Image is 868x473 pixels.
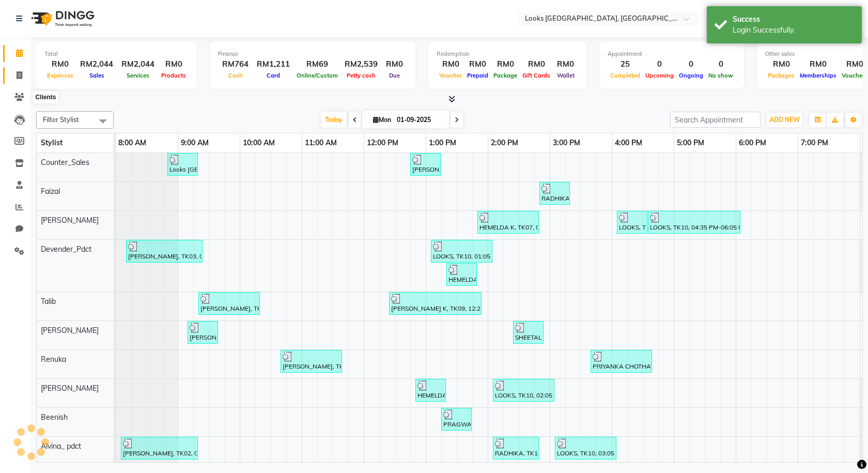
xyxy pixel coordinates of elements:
span: ADD NEW [769,116,800,124]
span: Wallet [554,72,577,79]
a: 7:00 PM [798,135,831,150]
a: 5:00 PM [674,135,707,150]
div: Clients [33,91,58,103]
span: Gift Cards [520,72,553,79]
span: Sales [87,72,107,79]
a: 4:00 PM [612,135,645,150]
span: [PERSON_NAME] [41,384,99,393]
div: LOOKS, TK10, 02:05 PM-03:05 PM, Pedi Labs Pedicure(F) (RM150) [494,380,553,400]
div: RM0 [520,58,553,70]
span: Stylist [41,138,63,147]
span: Memberships [797,72,839,79]
a: 10:00 AM [240,135,277,150]
span: Online/Custom [294,72,340,79]
span: Faizal [41,187,60,196]
span: Card [264,72,283,79]
a: 12:00 PM [364,135,401,150]
div: RM0 [44,58,76,70]
div: [PERSON_NAME], TK05, 09:20 AM-10:20 AM, Detan Face & Neck (RM130) [199,294,259,313]
span: Ongoing [676,72,706,79]
div: RM0 [491,58,520,70]
div: SHEETAL K, TK12, 02:25 PM-02:55 PM, Stylist Cut(F) (RM130) [514,323,542,342]
div: [PERSON_NAME] K, TK09, 12:25 PM-01:55 PM, [PERSON_NAME] Trimming (RM60),Dermalogica Cleanup(M) (R... [390,294,481,313]
div: RM2,044 [76,58,117,70]
div: RM0 [765,58,797,70]
span: Due [386,72,402,79]
span: Petty cash [344,72,378,79]
div: RM1,211 [253,58,294,70]
div: RADHIKA, TK11, 02:05 PM-02:50 PM, Gel Polish Application (RM1650) [494,438,538,458]
div: RM2,539 [340,58,382,70]
span: Prepaid [464,72,491,79]
div: HEMELDA K, TK07, 01:50 PM-02:50 PM, Eyebrows (RM10),Eyebrows (RM10) [478,212,538,232]
a: 8:00 AM [116,135,149,150]
div: Success [733,14,854,25]
div: RM69 [294,58,340,70]
div: Appointment [608,50,736,58]
span: Completed [608,72,643,79]
span: [PERSON_NAME] [41,326,99,335]
a: 11:00 AM [302,135,339,150]
span: Mon [370,116,394,124]
div: [PERSON_NAME], TK02, 08:05 AM-09:20 AM, Gel [MEDICAL_DATA] (RM150),Gel Polish Application (RM1650) [122,438,197,458]
span: Voucher [437,72,464,79]
div: RM2,044 [117,58,159,70]
span: Alvina_ pdct [41,441,81,451]
div: Redemption [437,50,578,58]
div: [PERSON_NAME], TK06, 12:45 PM-01:15 PM, Stylist Cut(M) (RM100) [411,155,440,174]
div: LOOKS, TK10, 01:05 PM-02:05 PM, Pedi Labs Pedicure(F) (RM150) [432,241,491,261]
div: [PERSON_NAME], TK04, 09:10 AM-09:40 AM, Blow Dry Stylist(F)* (RM50) [189,323,217,342]
a: 3:00 PM [550,135,583,150]
span: Talib [41,297,56,306]
span: Expenses [44,72,76,79]
button: ADD NEW [767,113,802,127]
span: Beenish [41,413,68,422]
input: 2025-09-01 [394,112,445,128]
img: logo [26,4,97,33]
div: RM0 [553,58,578,70]
div: Total [44,50,189,58]
span: Renuka [41,355,66,364]
div: HEMELDA K, TK07, 12:50 PM-01:20 PM, Classic Pedicure(F) (RM70) [416,380,445,400]
a: 9:00 AM [178,135,211,150]
div: Login Successfully. [733,25,854,36]
div: RADHIKA, TK11, 02:50 PM-03:20 PM, Stylist Cut(F) (RM130) [540,184,569,203]
div: 25 [608,58,643,70]
div: RM764 [218,58,253,70]
a: 1:00 PM [426,135,459,150]
div: 0 [676,58,706,70]
div: 0 [643,58,676,70]
span: Package [491,72,520,79]
span: No show [706,72,736,79]
div: PRAGWALA K, TK08, 01:15 PM-01:45 PM, Stylist Cut(F) (RM130) [442,409,471,429]
div: PRIYANKA CHOTHAVE, TK15, 03:40 PM-04:40 PM, Eyebrows (RM10),Eyebrows & Upperlips (RM20) [592,352,651,371]
div: RM0 [159,58,189,70]
span: Counter_Sales [41,158,89,167]
div: RM0 [797,58,839,70]
div: LOOKS, TK10, 04:35 PM-06:05 PM, Eyebrows (RM10),Eyebrows (RM10),Eyebrows & Upperlips (RM20) [649,212,739,232]
a: 2:00 PM [488,135,521,150]
span: Today [321,112,347,128]
div: Looks [GEOGRAPHIC_DATA] Walkin Client, TK01, 08:50 AM-09:20 AM, Shampoo Wash L'oreal(M) (RM15) [168,155,197,174]
span: Cash [226,72,245,79]
div: Finance [218,50,407,58]
span: [PERSON_NAME] [41,216,99,225]
span: Services [124,72,152,79]
div: RM0 [382,58,407,70]
div: RM0 [437,58,464,70]
div: [PERSON_NAME], TK03, 08:10 AM-09:25 AM, Gel [MEDICAL_DATA] (RM150),Gel Polish Application (RM1650) [127,241,202,261]
div: RM0 [464,58,491,70]
div: HEMELDA K, TK07, 01:20 PM-01:50 PM, Classic Pedicure(F) (RM70) [447,265,476,284]
span: Packages [765,72,797,79]
div: [PERSON_NAME], TK04, 10:40 AM-11:40 AM, Base Makeup (RM2000) [282,352,341,371]
span: Products [159,72,189,79]
input: Search Appointment [670,112,761,128]
span: Upcoming [643,72,676,79]
div: LOOKS, TK13, 04:05 PM-04:35 PM, Eyebrows (RM10) [618,212,646,232]
div: 0 [706,58,736,70]
div: LOOKS, TK10, 03:05 PM-04:05 PM, Pedi Labs Pedicure(F) (RM150) [556,438,615,458]
span: Filter Stylist [43,115,79,124]
span: Devender_Pdct [41,245,91,254]
a: 6:00 PM [736,135,769,150]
